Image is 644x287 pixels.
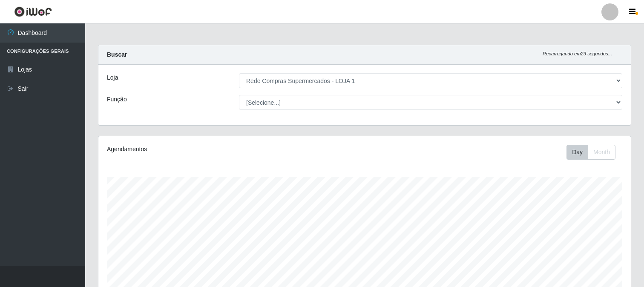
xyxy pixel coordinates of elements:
div: First group [566,145,615,160]
div: Toolbar with button groups [566,145,622,160]
img: CoreUI Logo [14,6,52,17]
button: Month [588,145,615,160]
label: Loja [107,73,118,82]
i: Recarregando em 29 segundos... [543,51,612,56]
button: Day [566,145,588,160]
label: Função [107,95,127,104]
strong: Buscar [107,51,127,58]
div: Agendamentos [107,145,314,154]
